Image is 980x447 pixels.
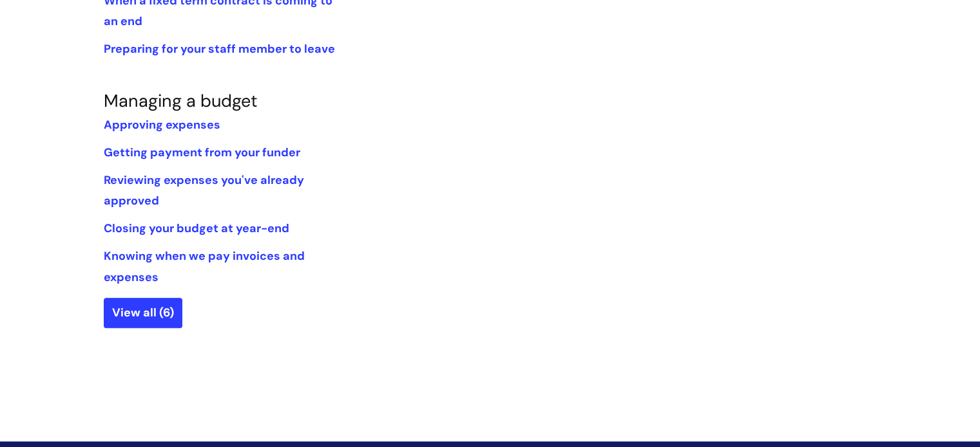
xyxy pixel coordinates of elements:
a: Managing a budget [104,89,258,112]
a: View all (6) [104,298,182,327]
a: Knowing when we pay invoices and expenses [104,248,305,284]
a: Reviewing expenses you've already approved [104,172,304,208]
a: Preparing for your staff member to leave [104,41,335,57]
a: Getting payment from your funder [104,145,300,160]
a: Closing your budget at year-end [104,221,289,236]
a: Approving expenses [104,117,220,132]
